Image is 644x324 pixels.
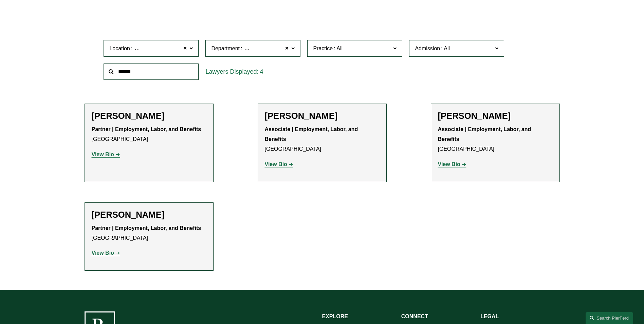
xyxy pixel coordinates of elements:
span: Admission [415,46,440,51]
span: Practice [313,46,333,51]
span: 4 [260,68,263,75]
strong: EXPLORE [322,313,348,319]
strong: Associate | Employment, Labor, and Benefits [438,126,533,142]
strong: View Bio [92,250,114,256]
p: [GEOGRAPHIC_DATA] [92,125,206,144]
strong: Partner | Employment, Labor, and Benefits [92,225,201,231]
strong: View Bio [92,151,114,157]
a: View Bio [92,250,120,256]
a: View Bio [265,161,293,167]
a: Search this site [586,312,633,324]
p: [GEOGRAPHIC_DATA] [92,223,206,243]
span: [GEOGRAPHIC_DATA] [133,44,190,53]
h2: [PERSON_NAME] [438,111,553,121]
a: View Bio [92,151,120,157]
strong: LEGAL [480,313,499,319]
strong: View Bio [265,161,287,167]
strong: Partner | Employment, Labor, and Benefits [92,126,201,132]
h2: [PERSON_NAME] [92,111,206,121]
h2: [PERSON_NAME] [265,111,380,121]
p: [GEOGRAPHIC_DATA] [438,125,553,154]
p: [GEOGRAPHIC_DATA] [265,125,380,154]
h2: [PERSON_NAME] [92,210,206,220]
span: Location [109,46,130,51]
strong: Associate | Employment, Labor, and Benefits [265,126,360,142]
strong: CONNECT [401,313,428,319]
strong: View Bio [438,161,460,167]
span: Department [211,46,240,51]
a: View Bio [438,161,466,167]
span: Employment, Labor, and Benefits [243,44,323,53]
